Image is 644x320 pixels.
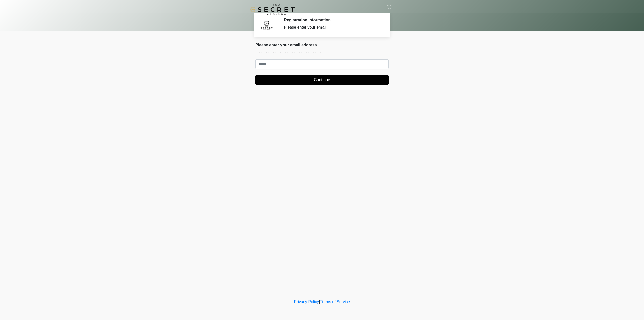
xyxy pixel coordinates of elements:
a: Terms of Service [320,300,350,304]
img: Agent Avatar [259,18,274,33]
h2: Please enter your email address. [255,43,389,47]
button: Continue [255,75,389,85]
h2: Registration Information [284,18,381,22]
img: It's A Secret Med Spa Logo [250,4,295,15]
a: | [319,300,320,304]
div: Please enter your email [284,24,381,30]
a: Privacy Policy [294,300,319,304]
p: ~~~~~~~~~~~~~~~~~~~~~~~~~~~~~ [255,49,389,55]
